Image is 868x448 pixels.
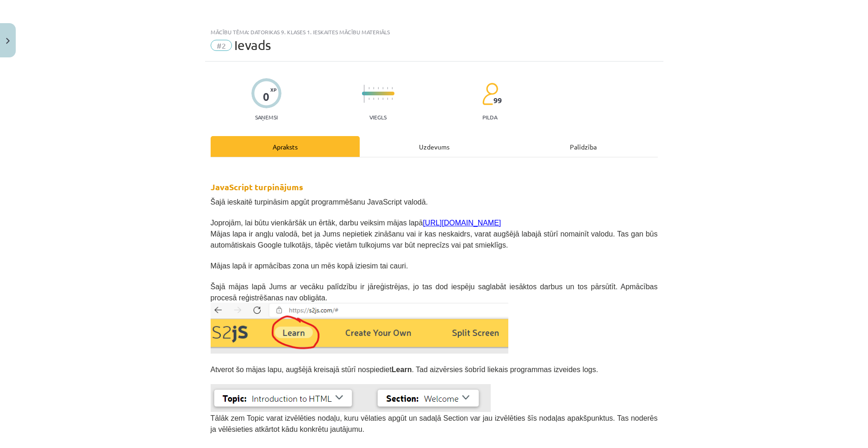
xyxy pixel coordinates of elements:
div: Apraksts [211,136,360,157]
img: icon-short-line-57e1e144782c952c97e751825c79c345078a6d821885a25fce030b3d8c18986b.svg [382,87,383,89]
img: icon-short-line-57e1e144782c952c97e751825c79c345078a6d821885a25fce030b3d8c18986b.svg [382,98,383,100]
span: Joprojām, lai būtu vienkāršāk un ērtāk, darbu veiksim mājas lapā [211,219,501,227]
span: Ievads [234,37,271,53]
img: icon-short-line-57e1e144782c952c97e751825c79c345078a6d821885a25fce030b3d8c18986b.svg [387,98,388,100]
a: [URL][DOMAIN_NAME] [423,219,501,227]
b: Learn [392,366,412,373]
img: icon-short-line-57e1e144782c952c97e751825c79c345078a6d821885a25fce030b3d8c18986b.svg [373,98,374,100]
span: Tālāk zem Topic varat izvēlēties nodaļu, kuru vēlaties apgūt un sadaļā Section var jau izvēlēties... [211,414,658,433]
p: pilda [482,114,497,120]
span: 99 [493,96,502,105]
img: icon-short-line-57e1e144782c952c97e751825c79c345078a6d821885a25fce030b3d8c18986b.svg [392,98,393,100]
p: Viegls [369,114,387,120]
span: Šajā mājas lapā Jums ar vecāku palīdzību ir jāreģistrējas, jo tas dod iespēju saglabāt iesāktos d... [211,283,658,302]
span: Mājas lapā ir apmācības zona un mēs kopā iziesim tai cauri. [211,262,408,270]
img: icon-short-line-57e1e144782c952c97e751825c79c345078a6d821885a25fce030b3d8c18986b.svg [373,87,374,89]
img: icon-short-line-57e1e144782c952c97e751825c79c345078a6d821885a25fce030b3d8c18986b.svg [392,87,393,89]
div: Palīdzība [509,136,658,157]
img: icon-short-line-57e1e144782c952c97e751825c79c345078a6d821885a25fce030b3d8c18986b.svg [378,87,379,89]
img: students-c634bb4e5e11cddfef0936a35e636f08e4e9abd3cc4e673bd6f9a4125e45ecb1.svg [482,82,498,106]
span: XP [270,87,276,92]
strong: JavaScript turpinājums [211,181,303,192]
span: #2 [211,40,232,51]
img: icon-short-line-57e1e144782c952c97e751825c79c345078a6d821885a25fce030b3d8c18986b.svg [368,98,369,100]
img: icon-short-line-57e1e144782c952c97e751825c79c345078a6d821885a25fce030b3d8c18986b.svg [387,87,388,89]
span: Šajā ieskaitē turpināsim apgūt programmēšanu JavaScript valodā. [211,198,428,206]
div: 0 [263,90,269,103]
span: Mājas lapa ir angļu valodā, bet ja Jums nepietiek zināšanu vai ir kas neskaidrs, varat augšējā la... [211,230,658,249]
img: icon-short-line-57e1e144782c952c97e751825c79c345078a6d821885a25fce030b3d8c18986b.svg [378,98,379,100]
p: Saņemsi [251,114,281,120]
img: icon-close-lesson-0947bae3869378f0d4975bcd49f059093ad1ed9edebbc8119c70593378902aed.svg [6,38,10,44]
img: icon-long-line-d9ea69661e0d244f92f715978eff75569469978d946b2353a9bb055b3ed8787d.svg [364,85,365,103]
div: Uzdevums [360,136,509,157]
span: Atverot šo mājas lapu, augšējā kreisajā stūrī nospiediet . Tad aizvērsies šobrīd liekais programm... [211,366,598,373]
div: Mācību tēma: Datorikas 9. klases 1. ieskaites mācību materiāls [211,29,658,35]
img: icon-short-line-57e1e144782c952c97e751825c79c345078a6d821885a25fce030b3d8c18986b.svg [368,87,369,89]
